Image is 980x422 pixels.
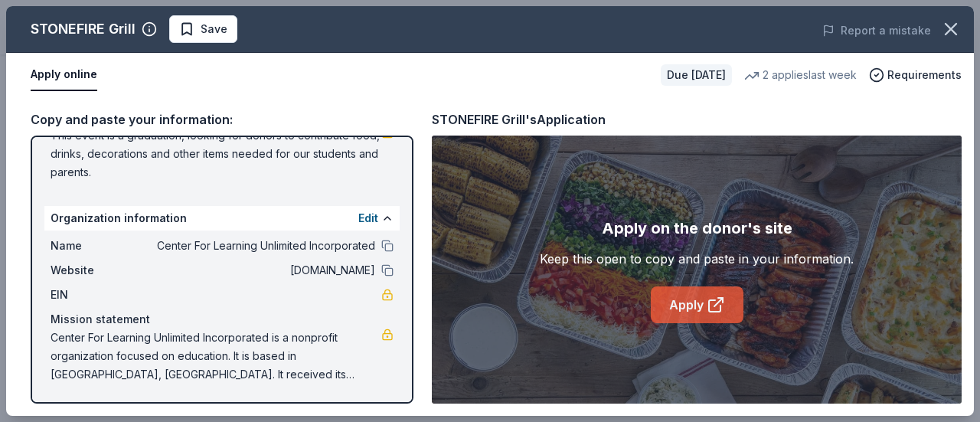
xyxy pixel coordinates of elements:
button: Edit [358,209,378,227]
div: 2 applies last week [744,66,857,84]
button: Report a mistake [822,21,931,40]
div: Copy and paste your information: [31,110,413,129]
a: Apply [651,286,743,323]
span: This event is a graduation, looking for donors to contribute food, drinks, decorations and other ... [51,126,381,182]
span: Center For Learning Unlimited Incorporated [153,237,375,255]
span: [DOMAIN_NAME] [153,261,375,280]
button: Save [169,15,237,43]
div: STONEFIRE Grill's Application [432,110,606,129]
div: Organization information [44,206,400,231]
button: Apply online [31,59,97,91]
div: Keep this open to copy and paste in your information. [540,250,854,268]
span: Requirements [887,66,962,84]
button: Requirements [869,66,962,84]
span: Save [201,20,227,38]
span: EIN [51,286,153,304]
div: Apply on the donor's site [602,216,792,240]
div: Due [DATE] [661,64,732,86]
span: Center For Learning Unlimited Incorporated is a nonprofit organization focused on education. It i... [51,329,381,384]
span: Name [51,237,153,255]
div: STONEFIRE Grill [31,17,136,41]
span: Website [51,261,153,280]
div: Mission statement [51,310,394,329]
